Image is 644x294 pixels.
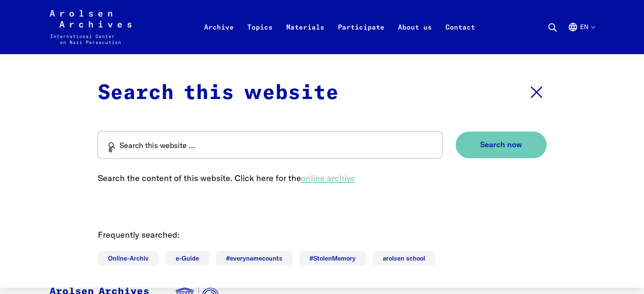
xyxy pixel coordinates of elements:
a: Archive [197,20,240,54]
p: Search this website [98,78,339,108]
p: Frequently searched: [98,228,547,241]
a: e-Guide [166,251,209,266]
a: Materials [279,20,331,54]
a: Participate [331,20,391,54]
a: arolsen school [373,251,435,266]
button: English, language selection [568,22,594,52]
a: Online-Archiv [98,251,159,266]
a: Contact [439,20,482,54]
button: Search now [456,132,547,158]
nav: Primary [197,10,482,44]
a: About us [391,20,439,54]
p: Search the content of this website. Click here for the [98,172,547,184]
a: Topics [240,20,279,54]
span: Search now [480,140,522,149]
a: #everynamecounts [216,251,293,266]
a: online archive [301,173,355,183]
a: #StolenMemory [299,251,366,266]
